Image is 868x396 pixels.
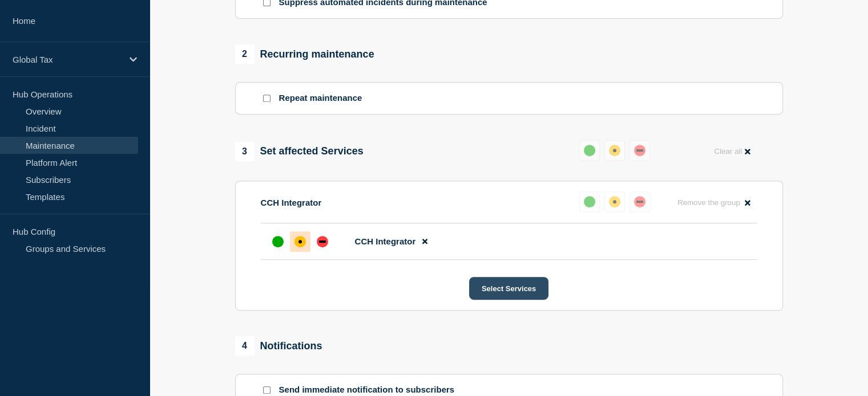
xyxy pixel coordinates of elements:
div: affected [294,236,306,247]
input: Send immediate notification to subscribers [263,386,271,394]
p: Repeat maintenance [279,93,362,104]
span: Remove the group [677,198,740,207]
div: Recurring maintenance [235,44,374,64]
div: Set affected Services [235,142,364,161]
span: 4 [235,336,255,356]
input: Repeat maintenance [263,95,271,102]
div: up [584,145,595,156]
p: Global Tax [13,55,122,64]
button: down [629,191,650,212]
p: CCH Integrator [261,198,322,207]
button: up [579,191,600,212]
div: up [584,196,595,207]
button: down [629,140,650,161]
div: down [634,196,645,207]
button: affected [604,191,625,212]
button: up [579,140,600,161]
button: Select Services [469,277,548,300]
button: affected [604,140,625,161]
button: Remove the group [671,191,757,214]
button: Clear all [707,140,757,162]
span: CCH Integrator [355,236,416,246]
p: Send immediate notification to subscribers [279,385,462,395]
div: affected [609,196,620,207]
div: affected [609,145,620,156]
div: down [317,236,328,247]
span: 3 [235,142,255,161]
span: 2 [235,44,255,64]
div: up [272,236,284,247]
div: down [634,145,645,156]
div: Notifications [235,336,322,356]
